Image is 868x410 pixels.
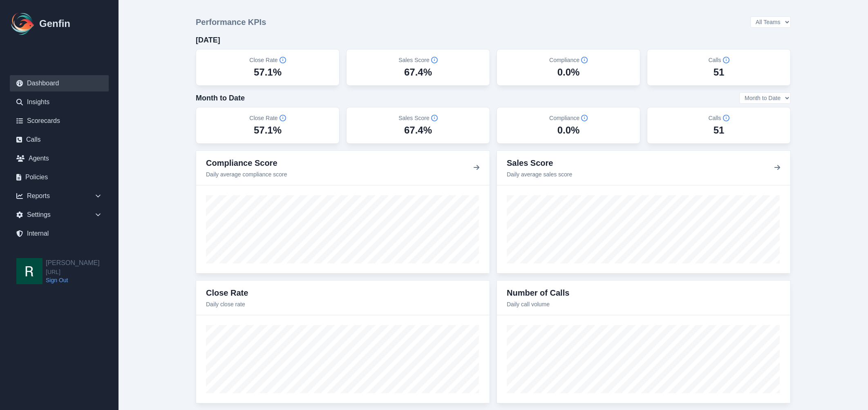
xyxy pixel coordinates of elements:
[581,57,588,63] span: Info
[723,57,729,63] span: Info
[10,94,109,110] a: Insights
[249,56,286,64] h5: Close Rate
[46,268,100,276] span: [URL]
[206,157,287,169] h3: Compliance Score
[507,157,572,169] h3: Sales Score
[10,207,109,223] div: Settings
[581,115,588,121] span: Info
[10,75,109,91] a: Dashboard
[280,115,286,121] span: Info
[708,56,729,64] h5: Calls
[431,57,438,63] span: Info
[10,11,36,37] img: Logo
[249,114,286,122] h5: Close Rate
[46,258,100,268] h2: [PERSON_NAME]
[507,300,569,308] p: Daily call volume
[10,113,109,129] a: Scorecards
[507,170,572,178] p: Daily average sales score
[280,57,286,63] span: Info
[473,163,480,173] button: View details
[549,56,588,64] h5: Compliance
[398,114,437,122] h5: Sales Score
[549,114,588,122] h5: Compliance
[10,150,109,167] a: Agents
[206,287,248,299] h3: Close Rate
[196,92,245,104] h4: Month to Date
[16,258,43,284] img: Rob Kwok
[398,56,437,64] h5: Sales Score
[714,66,725,79] div: 51
[206,170,287,178] p: Daily average compliance score
[10,188,109,204] div: Reports
[10,225,109,242] a: Internal
[254,66,282,79] div: 57.1%
[10,131,109,148] a: Calls
[196,16,266,28] h3: Performance KPIs
[723,115,729,121] span: Info
[431,115,438,121] span: Info
[557,124,580,137] div: 0.0%
[254,124,282,137] div: 57.1%
[774,163,781,173] button: View details
[10,169,109,185] a: Policies
[196,34,220,46] h4: [DATE]
[46,276,100,284] a: Sign Out
[404,124,432,137] div: 67.4%
[206,300,248,308] p: Daily close rate
[39,17,70,30] h1: Genfin
[557,66,580,79] div: 0.0%
[404,66,432,79] div: 67.4%
[714,124,725,137] div: 51
[708,114,729,122] h5: Calls
[507,287,569,299] h3: Number of Calls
